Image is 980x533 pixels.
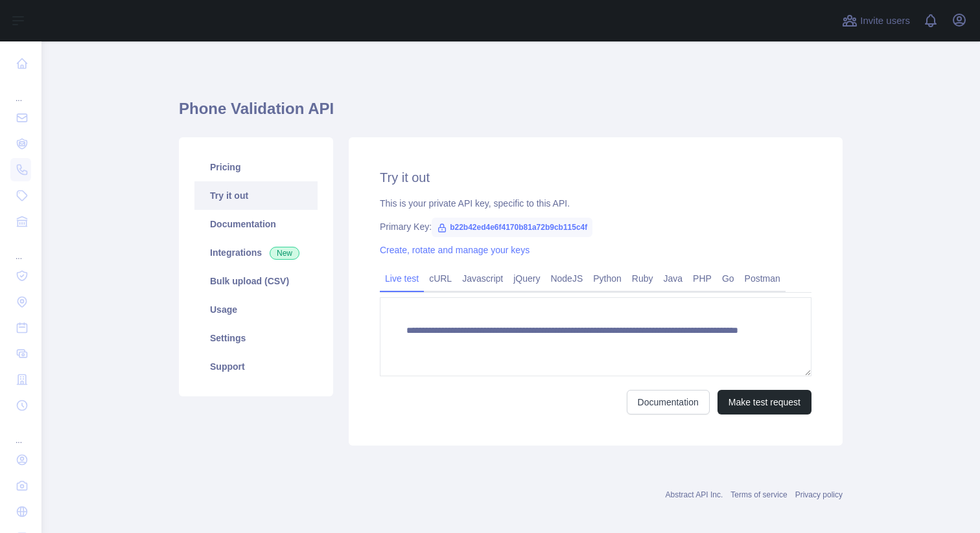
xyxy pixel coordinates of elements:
[380,220,811,233] div: Primary Key:
[688,268,717,289] a: PHP
[588,268,627,289] a: Python
[194,352,318,381] a: Support
[424,268,457,289] a: cURL
[194,181,318,210] a: Try it out
[659,268,688,289] a: Java
[380,168,811,187] h2: Try it out
[839,10,913,31] button: Invite users
[194,324,318,352] a: Settings
[10,78,31,104] div: ...
[194,295,318,324] a: Usage
[194,153,318,181] a: Pricing
[545,268,588,289] a: NodeJS
[194,238,318,267] a: Integrations New
[380,268,424,289] a: Live test
[432,218,592,237] span: b22b42ed4e6f4170b81a72b9cb115c4f
[717,268,740,289] a: Go
[795,490,843,499] a: Privacy policy
[627,390,710,414] a: Documentation
[666,490,723,499] a: Abstract API Inc.
[860,14,910,28] span: Invite users
[627,268,659,289] a: Ruby
[380,245,530,255] a: Create, rotate and manage your keys
[179,98,843,130] h1: Phone Validation API
[457,268,508,289] a: Javascript
[380,197,811,210] div: This is your private API key, specific to this API.
[717,390,811,414] button: Make test request
[194,267,318,295] a: Bulk upload (CSV)
[194,210,318,238] a: Documentation
[270,247,299,260] span: New
[508,268,545,289] a: jQuery
[10,420,31,446] div: ...
[730,490,787,499] a: Terms of service
[10,236,31,262] div: ...
[740,268,786,289] a: Postman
